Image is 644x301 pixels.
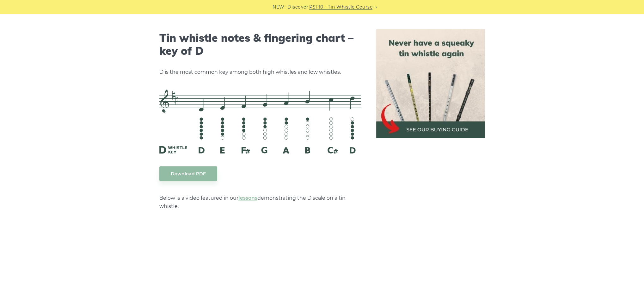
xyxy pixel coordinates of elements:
[159,194,361,210] p: Below is a video featured in our demonstrating the D scale on a tin whistle.
[159,32,361,58] h2: Tin whistle notes & fingering chart – key of D
[238,195,257,201] a: lessons
[159,68,361,76] p: D is the most common key among both high whistles and low whistles.
[376,29,485,138] img: tin whistle buying guide
[309,3,372,11] a: PST10 - Tin Whistle Course
[287,3,308,11] span: Discover
[159,89,361,153] img: D Whistle Fingering Chart And Notes
[273,3,285,11] span: NEW:
[159,166,217,181] a: Download PDF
